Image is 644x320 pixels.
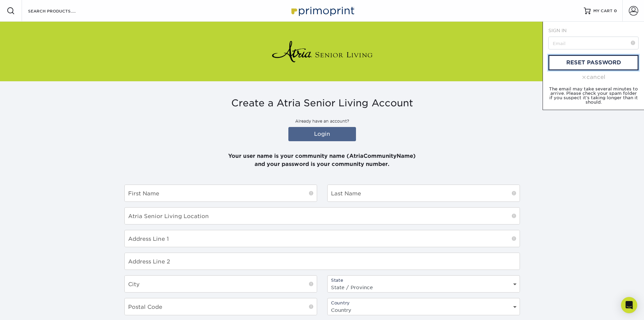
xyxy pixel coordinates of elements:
p: Your user name is your community name (AtriaCommunityName) and your password is your community nu... [124,144,520,168]
img: Primoprint [288,3,356,18]
span: SIGN IN [548,28,567,33]
h3: Create a Atria Senior Living Account [124,98,520,109]
span: 0 [614,8,617,13]
div: Open Intercom Messenger [621,297,637,313]
span: MY CART [593,8,613,14]
small: The email may take several minutes to arrive. Please check your spam folder if you suspect it's t... [549,86,638,105]
a: Login [288,127,356,141]
p: Already have an account? [124,118,520,124]
input: SEARCH PRODUCTS..... [27,7,93,15]
input: Email [548,37,639,49]
a: reset password [548,55,639,70]
img: Atria Senior Living [271,38,373,65]
div: cancel [548,73,639,81]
